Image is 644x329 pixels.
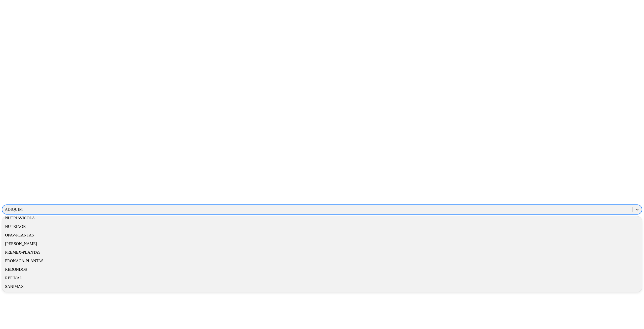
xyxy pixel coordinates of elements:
[2,240,642,248] div: [PERSON_NAME]
[2,265,642,274] div: REDONDOS
[2,222,642,231] div: NUTRINOR
[5,207,23,212] div: ADIQUIM
[2,274,642,282] div: REFINAL
[2,214,642,222] div: NUTRIAVICOLA
[2,282,642,291] div: SANIMAX
[2,231,642,240] div: OPAV-PLANTAS
[2,257,642,265] div: PRONACA-PLANTAS
[2,248,642,257] div: PREMEX-PLANTAS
